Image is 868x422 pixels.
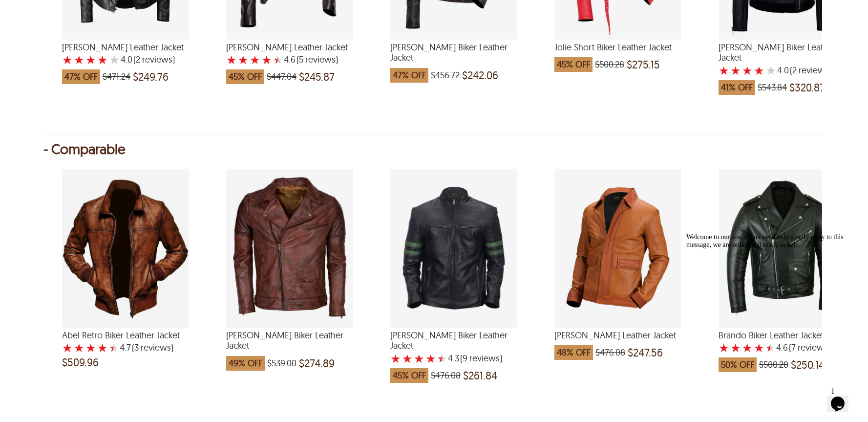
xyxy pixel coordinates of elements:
[299,358,335,368] span: $274.89
[730,66,741,75] label: 2 rating
[103,72,130,82] span: $471.24
[425,354,436,363] label: 4 rating
[226,321,353,371] a: Sam Brando Biker Leather Jacket which was at a price of $539.00, now after discount the price is
[226,356,265,371] span: 49% OFF
[296,55,338,65] span: )
[554,57,593,72] span: 45% OFF
[97,343,108,353] label: 4 rating
[62,55,73,65] label: 1 rating
[4,4,180,20] div: Welcome to our site, if you need help simply reply to this message, we are online and ready to help.
[431,70,460,80] span: $456.72
[97,55,108,65] label: 4 rating
[121,55,132,65] label: 4.0
[554,33,681,72] a: Jolie Short Biker Leather Jacket which was at a price of $500.28, now after discount the price is
[390,368,428,383] span: 45% OFF
[467,354,500,363] span: reviews
[250,55,260,65] label: 3 rating
[62,42,189,53] span: Teresa Biker Leather Jacket
[554,345,593,360] span: 48% OFF
[390,42,517,63] span: Elsa Retro Biker Leather Jacket
[296,55,303,65] span: (5
[390,321,517,383] a: Zane Biker Leather Jacket with a 4.333333333333333 Star Rating 9 Product Review which was at a pr...
[62,321,189,368] a: Abel Retro Biker Leather Jacket with a 4.666666666666667 Star Rating 3 Product Review and a price...
[462,70,498,80] span: $242.06
[74,343,85,353] label: 2 rating
[85,343,96,353] label: 3 rating
[390,330,517,351] span: Zane Biker Leather Jacket
[62,33,189,85] a: Teresa Biker Leather Jacket with a 4 Star Rating 2 Product Review which was at a price of $471.24...
[226,42,353,53] span: Zoe Biker Leather Jacket
[719,80,755,95] span: 41% OFF
[261,55,272,65] label: 4 rating
[238,55,249,65] label: 2 rating
[595,60,624,69] span: $500.28
[299,72,335,82] span: $245.87
[62,343,73,353] label: 1 rating
[790,66,797,75] span: (2
[628,348,663,357] span: $247.56
[267,72,296,82] span: $447.04
[765,66,776,75] label: 5 rating
[742,66,753,75] label: 3 rating
[109,343,119,353] label: 5 rating
[273,55,283,65] label: 5 rating
[463,371,497,380] span: $261.84
[62,357,99,367] span: $509.96
[226,69,264,84] span: 45% OFF
[62,69,100,84] span: 47% OFF
[790,66,831,75] span: )
[226,33,353,85] a: Zoe Biker Leather Jacket with a 4.6 Star Rating 5 Product Review which was at a price of $447.04,...
[85,55,96,65] label: 3 rating
[777,66,789,75] label: 4.0
[390,354,401,363] label: 1 rating
[267,358,296,368] span: $539.00
[402,354,413,363] label: 2 rating
[133,55,140,65] span: (2
[284,55,296,65] label: 4.6
[120,343,131,353] label: 4.7
[797,66,829,75] span: reviews
[62,330,189,341] span: Abel Retro Biker Leather Jacket
[554,42,681,53] span: Jolie Short Biker Leather Jacket
[132,343,173,353] span: )
[139,343,171,353] span: reviews
[132,343,139,353] span: (3
[719,42,846,63] span: Riley Biker Leather Jacket
[460,354,502,363] span: )
[789,83,825,92] span: $320.87
[4,4,161,19] span: Welcome to our site, if you need help simply reply to this message, we are online and ready to help.
[431,371,461,380] span: $476.08
[754,66,764,75] label: 4 rating
[682,229,858,378] iframe: chat widget
[437,354,447,363] label: 5 rating
[140,55,172,65] span: reviews
[226,330,353,351] span: Sam Brando Biker Leather Jacket
[554,321,681,360] a: Luke Biker Leather Jacket which was at a price of $476.08, now after discount the price is
[719,66,729,75] label: 1 rating
[460,354,467,363] span: (9
[414,354,424,363] label: 3 rating
[74,55,85,65] label: 2 rating
[226,55,237,65] label: 1 rating
[303,55,336,65] span: reviews
[133,72,169,82] span: $249.76
[448,354,459,363] label: 4.3
[133,55,175,65] span: )
[390,68,428,83] span: 47% OFF
[109,55,120,65] label: 5 rating
[827,383,858,412] iframe: chat widget
[595,348,625,357] span: $476.08
[719,33,846,95] a: Riley Biker Leather Jacket with a 4 Star Rating 2 Product Review which was at a price of $543.84,...
[43,144,825,154] div: - Comparable
[554,330,681,341] span: Luke Biker Leather Jacket
[390,33,517,83] a: Elsa Retro Biker Leather Jacket which was at a price of $456.72, now after discount the price is
[758,83,787,92] span: $543.84
[627,60,660,69] span: $275.15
